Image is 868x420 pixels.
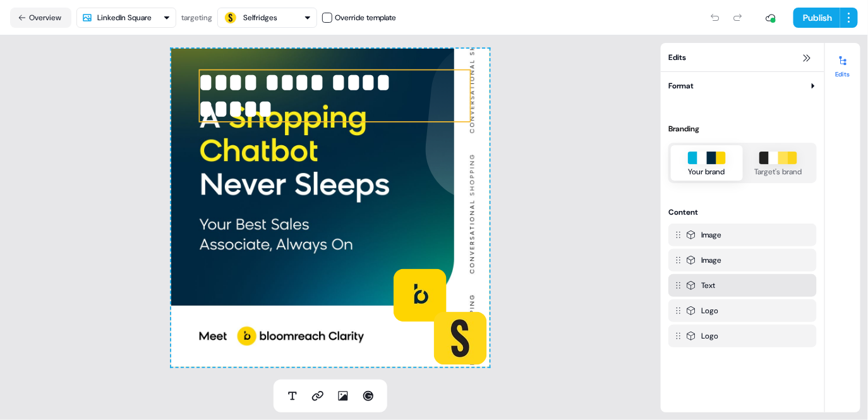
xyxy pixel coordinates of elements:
button: Edits [825,51,860,78]
div: Image [701,229,721,241]
div: Image [701,254,721,267]
div: Branding [668,123,817,135]
button: Selfridges [217,8,317,28]
div: Logo [701,304,718,317]
div: targeting [181,11,212,24]
div: Override template [335,11,396,24]
div: Target's brand [755,165,802,178]
div: Selfridges [243,11,277,24]
div: Text [701,279,715,292]
div: LinkedIn Square [97,11,152,24]
div: Logo [701,330,718,342]
button: Overview [10,8,71,28]
button: Format [668,80,817,92]
div: Content [668,206,698,219]
div: Format [668,80,694,92]
button: Target's brand [743,145,815,181]
button: Publish [793,8,840,28]
button: Your brand [671,145,743,181]
div: Your brand [689,165,725,178]
span: Edits [668,51,686,64]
